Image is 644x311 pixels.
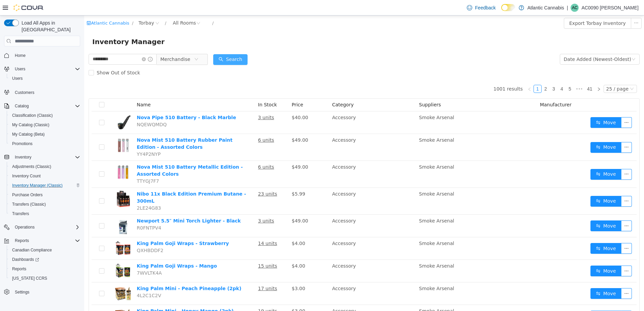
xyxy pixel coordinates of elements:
a: Transfers [9,210,32,218]
a: Customers [12,89,37,97]
a: 1 [450,70,457,77]
a: Purchase Orders [9,191,45,199]
span: Load All Apps in [GEOGRAPHIC_DATA] [19,20,80,33]
button: Canadian Compliance [7,245,83,255]
span: Customers [15,90,34,95]
a: 5 [482,70,489,77]
span: Washington CCRS [9,274,80,282]
i: icon: left [443,72,447,76]
button: Reports [12,237,32,245]
img: Nova Pipe 510 Battery - Black Marble hero shot [30,99,47,115]
a: Settings [12,288,32,296]
div: 25 / page [522,70,544,77]
span: Settings [15,289,29,295]
button: icon: ellipsis [537,127,548,137]
button: icon: swapMove [506,205,537,216]
a: Dashboards [7,255,83,264]
span: $5.99 [207,176,221,181]
u: 3 units [174,203,190,208]
li: Next Page [511,69,519,77]
span: In Stock [174,87,193,92]
button: Catalog [1,101,83,111]
button: icon: ellipsis [537,153,548,164]
u: 6 units [174,122,190,127]
button: Purchase Orders [7,190,83,200]
span: Promotions [12,141,33,146]
a: 2 [458,70,465,77]
button: Users [7,74,83,83]
button: Home [1,50,83,60]
span: $4.00 [207,248,221,253]
span: Inventory Manager (Classic) [9,181,80,189]
button: Inventory [12,153,34,161]
span: Classification (Classic) [12,113,53,118]
li: Previous Page [441,69,449,77]
span: Users [9,74,80,82]
button: Transfers [7,209,83,218]
button: My Catalog (Beta) [7,130,83,139]
a: Reports [9,265,29,273]
span: My Catalog (Classic) [12,122,50,128]
a: King Palm Mini - Peach Pineapple (2pk) [53,270,157,276]
u: 23 units [174,176,193,181]
a: King Palm Mini - Honey Mango (2pk) [53,293,150,298]
span: TTYGJ7F7 [53,163,75,168]
span: / [48,5,49,10]
button: icon: ellipsis [537,228,548,238]
span: Classification (Classic) [9,111,80,119]
a: King Palm Goji Wraps - Strawberry [53,225,145,231]
button: icon: swapMove [506,102,537,112]
span: Merchandise [76,39,106,49]
span: Operations [12,223,80,231]
button: Adjustments (Classic) [7,162,83,171]
span: 4L2C1C2V [53,277,77,283]
a: Transfers (Classic) [9,200,49,208]
span: Dashboards [9,255,80,264]
span: My Catalog (Beta) [12,132,45,137]
span: Smoke Arsenal [335,122,370,127]
span: Users [12,76,23,81]
button: [US_STATE] CCRS [7,274,83,283]
i: icon: down [546,71,550,76]
button: Inventory [1,152,83,162]
a: 4 [474,70,481,77]
p: AC0090 [PERSON_NAME] [581,4,639,12]
span: Smoke Arsenal [335,293,370,298]
td: Accessory [245,145,332,172]
span: [US_STATE] CCRS [12,276,47,281]
li: 41 [501,69,511,77]
span: Name [53,87,66,92]
span: Reports [12,266,26,272]
button: Catalog [12,102,31,110]
i: icon: close-circle [58,42,62,46]
button: Reports [7,264,83,274]
img: Newport 5.5″ Mini Torch Lighter - Black hero shot [30,202,47,219]
a: Dashboards [9,255,42,264]
span: Canadian Compliance [12,247,52,253]
button: Classification (Classic) [7,111,83,120]
span: Show Out of Stock [10,55,59,60]
span: Home [12,51,80,60]
span: $49.00 [207,203,224,208]
span: Adjustments (Classic) [12,164,51,169]
span: Manufacturer [456,87,487,92]
img: King Palm Mini - Honey Mango (2pk) hero shot [30,292,47,309]
span: ••• [490,69,501,77]
span: AC [572,4,578,12]
td: Accessory [245,244,332,267]
img: King Palm Mini - Peach Pineapple (2pk) hero shot [30,270,47,286]
a: Adjustments (Classic) [9,163,54,171]
span: YY4P2NYP [53,136,76,141]
div: AC0090 Chipman Kayla [571,4,579,12]
p: | [567,4,568,12]
a: Classification (Classic) [9,111,56,119]
i: icon: down [547,42,551,46]
u: 15 units [174,248,193,253]
img: Cova [13,4,44,11]
button: icon: swapMove [506,250,537,261]
a: icon: shopAtlantic Cannabis [2,5,45,10]
span: Smoke Arsenal [335,149,370,154]
span: Catalog [12,102,80,110]
span: Smoke Arsenal [335,248,370,253]
a: Nibo 11x Black Edition Premium Butane - 300mL [53,176,162,188]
